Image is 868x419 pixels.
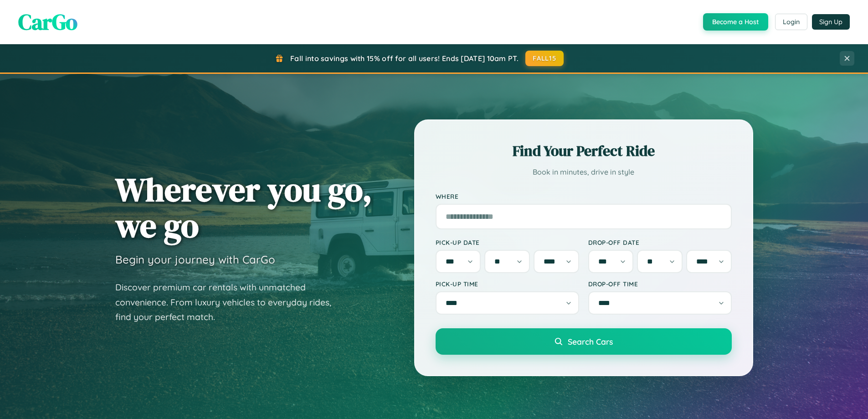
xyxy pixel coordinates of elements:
label: Drop-off Time [588,280,732,288]
span: Fall into savings with 15% off for all users! Ends [DATE] 10am PT. [290,54,519,63]
button: Sign Up [812,14,850,30]
p: Discover premium car rentals with unmatched convenience. From luxury vehicles to everyday rides, ... [115,280,343,325]
h1: Wherever you go, we go [115,171,372,243]
h2: Find Your Perfect Ride [436,141,732,161]
span: CarGo [18,7,77,37]
h3: Begin your journey with CarGo [115,253,275,266]
button: Search Cars [436,328,732,355]
span: Search Cars [568,336,613,347]
label: Where [436,192,732,200]
button: Become a Host [703,13,768,31]
p: Book in minutes, drive in style [436,166,732,179]
button: FALL15 [525,51,564,66]
label: Pick-up Date [436,238,579,246]
button: Login [775,14,807,30]
label: Drop-off Date [588,238,732,246]
label: Pick-up Time [436,280,579,288]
